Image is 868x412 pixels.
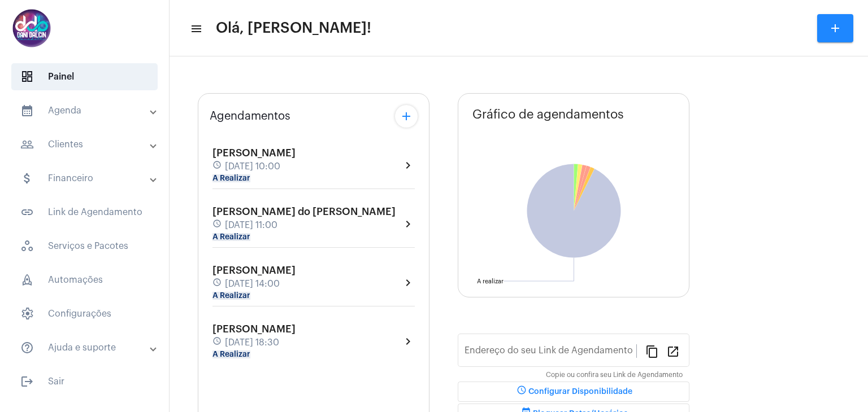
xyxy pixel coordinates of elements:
[400,109,413,123] mat-icon: add
[11,233,158,260] span: Serviços e Pacotes
[212,350,250,358] mat-chip: A Realizar
[216,19,371,37] span: Olá, [PERSON_NAME]!
[11,300,158,327] span: Configurações
[401,159,415,172] mat-icon: chevron_right
[212,324,296,334] span: [PERSON_NAME]
[225,220,277,230] span: [DATE] 11:00
[11,266,158,293] span: Automações
[20,70,34,84] span: sidenav icon
[465,348,636,358] input: Link
[225,161,280,172] span: [DATE] 10:00
[190,22,201,36] mat-icon: sidenav icon
[20,205,34,219] mat-icon: sidenav icon
[401,276,415,290] mat-icon: chevron_right
[212,207,396,217] span: [PERSON_NAME] do [PERSON_NAME]
[20,273,34,287] span: sidenav icon
[20,104,151,117] mat-panel-title: Agenda
[477,278,504,284] text: A realizar
[212,219,223,231] mat-icon: schedule
[225,338,279,348] span: [DATE] 18:30
[212,278,223,290] mat-icon: schedule
[20,307,34,321] span: sidenav icon
[212,265,296,275] span: [PERSON_NAME]
[11,199,158,226] span: Link de Agendamento
[20,341,151,354] mat-panel-title: Ajuda e suporte
[225,279,280,289] span: [DATE] 14:00
[515,388,632,396] span: Configurar Disponibilidade
[212,233,250,241] mat-chip: A Realizar
[9,6,54,51] img: 5016df74-caca-6049-816a-988d68c8aa82.png
[212,174,250,182] mat-chip: A Realizar
[212,292,250,300] mat-chip: A Realizar
[7,165,169,192] mat-expansion-panel-header: sidenav iconFinanceiro
[11,63,158,90] span: Painel
[11,368,158,395] span: Sair
[20,138,34,151] mat-icon: sidenav icon
[20,375,34,388] mat-icon: sidenav icon
[20,239,34,253] span: sidenav icon
[20,172,34,185] mat-icon: sidenav icon
[828,21,842,35] mat-icon: add
[645,344,659,358] mat-icon: content_copy
[7,97,169,124] mat-expansion-panel-header: sidenav iconAgenda
[515,385,528,398] mat-icon: schedule
[401,335,415,348] mat-icon: chevron_right
[666,344,680,358] mat-icon: open_in_new
[7,334,169,361] mat-expansion-panel-header: sidenav iconAjuda e suporte
[212,148,296,158] span: [PERSON_NAME]
[458,382,689,402] button: Configurar Disponibilidade
[212,160,223,173] mat-icon: schedule
[20,172,151,185] mat-panel-title: Financeiro
[20,138,151,151] mat-panel-title: Clientes
[20,104,34,117] mat-icon: sidenav icon
[472,108,624,121] span: Gráfico de agendamentos
[401,217,415,231] mat-icon: chevron_right
[546,371,683,379] mat-hint: Copie ou confira seu Link de Agendamento
[20,341,34,354] mat-icon: sidenav icon
[212,336,223,349] mat-icon: schedule
[7,131,169,158] mat-expansion-panel-header: sidenav iconClientes
[210,110,290,122] span: Agendamentos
